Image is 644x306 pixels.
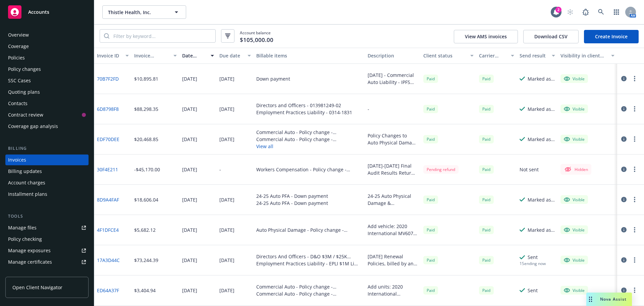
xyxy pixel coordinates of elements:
[256,109,352,116] div: Employment Practices Liability - 0314-1831
[182,257,197,264] div: [DATE]
[564,136,585,142] div: Visible
[97,287,119,294] a: ED64A37F
[134,287,156,294] div: $3,404.94
[8,30,29,40] div: Overview
[520,261,546,266] div: 1 Sending now
[256,75,290,82] div: Down payment
[97,257,120,264] a: 17A3D44C
[8,98,28,109] div: Contacts
[423,52,466,59] div: Client status
[219,196,234,203] div: [DATE]
[368,52,418,59] div: Description
[564,257,585,263] div: Visible
[368,132,418,146] div: Policy Changes to Auto Physical Damage and Liability policies from inception to [DATE]
[256,253,362,260] div: Directors And Officers - D&O $3M / $25K retention - 013981249-01
[479,256,494,264] div: Paid
[584,30,639,43] a: Create Invoice
[5,110,89,120] a: Contract review
[368,162,418,176] div: [DATE]-[DATE] Final Audit Results Return Premium $45,170.00
[368,223,418,237] div: Add vehicle: 2020 International MV607 #[US_VEHICLE_IDENTIFICATION_NUMBER], $135,000 2018 Internat...
[134,75,158,82] div: $10,895.81
[5,177,89,188] a: Account charges
[8,257,52,267] div: Manage certificates
[479,75,494,83] div: Paid
[528,254,538,261] div: Sent
[586,293,595,306] div: Drag to move
[182,136,197,143] div: [DATE]
[528,105,555,113] div: Marked as sent
[97,52,121,59] div: Invoice ID
[528,196,555,203] div: Marked as sent
[219,75,234,82] div: [DATE]
[256,260,362,267] div: Employment Practices Liability - EPLI $1M Limit / $100k retention - 0314-1831
[5,64,89,75] a: Policy changes
[5,245,89,256] span: Manage exposures
[479,195,494,204] div: Paid
[182,105,197,113] div: [DATE]
[479,105,494,113] span: Paid
[586,293,632,306] button: Nova Assist
[97,226,119,233] a: 4F1DFCE4
[8,234,42,245] div: Policy checking
[368,72,418,86] div: [DATE] - Commercial Auto Liability - IPFS Down Payment
[479,226,494,234] span: Paid
[256,290,362,297] div: Commercial Auto - Policy change - TSRSCA0000016-00
[94,48,131,64] button: Invoice ID
[564,227,585,233] div: Visible
[368,105,369,113] div: -
[423,286,438,295] span: Paid
[5,189,89,200] a: Installment plans
[8,110,43,120] div: Contract review
[219,136,234,143] div: [DATE]
[423,135,438,143] div: Paid
[8,52,25,63] div: Policies
[109,30,215,42] input: Filter by keyword...
[423,75,438,83] span: Paid
[134,196,158,203] div: $18,606.04
[8,121,58,132] div: Coverage gap analysis
[256,136,362,143] div: Commercial Auto - Policy change - TSRSCA0000016-01
[564,165,588,173] div: Hidden
[256,102,352,109] div: Directors and Officers - 013981249-02
[528,226,555,233] div: Marked as sent
[5,87,89,97] a: Quoting plans
[256,192,328,200] div: 24-25 Auto PFA - Down payment
[5,3,89,21] a: Accounts
[528,75,555,82] div: Marked as sent
[5,121,89,132] a: Coverage gap analysis
[179,48,217,64] button: Date issued
[256,283,362,290] div: Commercial Auto - Policy change - TSRSCA0000016-00
[8,166,42,177] div: Billing updates
[564,196,585,203] div: Visible
[12,284,62,291] span: Open Client Navigator
[256,143,362,150] button: View all
[523,30,579,43] button: Download CSV
[131,48,180,64] button: Invoice amount
[564,76,585,82] div: Visible
[256,52,362,59] div: Billable items
[563,5,577,19] a: Start snowing
[8,245,51,256] div: Manage exposures
[102,5,186,19] button: Thistle Health, Inc.
[5,213,89,220] div: Tools
[182,52,207,59] div: Date issued
[423,256,438,264] div: Paid
[256,129,362,136] div: Commercial Auto - Policy change - TSRSCA0000016-01
[479,52,507,59] div: Carrier status
[594,5,608,19] a: Search
[97,166,118,173] a: 30F4E211
[182,226,197,233] div: [DATE]
[182,196,197,203] div: [DATE]
[5,75,89,86] a: SSC Cases
[368,192,418,207] div: 24-25 Auto Physical Damage & Commercial Auto Renewal Down Payment
[5,257,89,267] a: Manage certificates
[423,195,438,204] span: Paid
[8,155,26,165] div: Invoices
[479,135,494,143] div: Paid
[219,226,234,233] div: [DATE]
[528,136,555,143] div: Marked as sent
[579,5,592,19] a: Report a Bug
[423,165,459,174] div: Pending refund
